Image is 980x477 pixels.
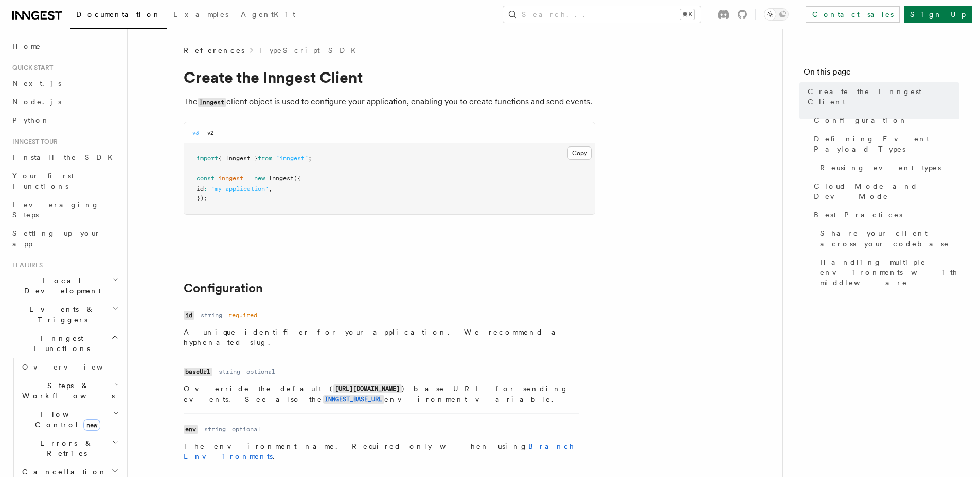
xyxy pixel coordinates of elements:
dd: required [228,311,257,319]
a: Setting up your app [8,224,121,253]
a: Leveraging Steps [8,195,121,224]
dd: optional [246,368,275,376]
span: Your first Functions [12,172,74,190]
a: Next.js [8,74,121,93]
span: Node.js [12,98,61,106]
span: Cloud Mode and Dev Mode [814,181,959,201]
span: ; [308,155,312,162]
code: env [184,425,198,434]
span: AgentKit [241,10,295,19]
a: Node.js [8,93,121,111]
button: Copy [567,146,592,160]
a: Create the Inngest Client [804,82,959,111]
span: Defining Event Payload Types [814,134,959,154]
span: Leveraging Steps [12,200,99,219]
a: Defining Event Payload Types [810,130,959,158]
button: Flow Controlnew [18,405,121,434]
a: Cloud Mode and Dev Mode [810,177,959,206]
button: Steps & Workflows [18,376,121,405]
span: , [269,185,272,192]
button: Errors & Retries [18,434,121,463]
dd: optional [232,425,261,433]
span: Quick start [8,64,53,72]
code: baseUrl [184,368,212,376]
dd: string [219,368,240,376]
span: Events & Triggers [8,304,112,325]
a: Python [8,111,121,130]
p: Override the default ( ) base URL for sending events. See also the environment variable. [184,383,579,405]
a: AgentKit [235,3,301,28]
span: Next.js [12,79,61,87]
span: Inngest Functions [8,333,111,354]
span: Reusing event types [820,162,941,173]
span: Examples [173,10,228,19]
button: Inngest Functions [8,329,121,358]
a: TypeScript SDK [259,45,362,56]
h1: Create the Inngest Client [184,68,595,86]
a: Best Practices [810,206,959,224]
span: new [83,419,100,431]
span: Home [12,41,41,51]
a: Configuration [810,111,959,130]
dd: string [204,425,226,433]
span: = [247,175,251,182]
p: A unique identifier for your application. We recommend a hyphenated slug. [184,327,579,347]
span: Cancellation [18,467,107,477]
a: Install the SDK [8,148,121,167]
p: The client object is used to configure your application, enabling you to create functions and sen... [184,95,595,109]
a: INNGEST_BASE_URL [323,395,384,403]
code: [URL][DOMAIN_NAME] [333,384,402,393]
a: Handling multiple environments with middleware [816,253,959,292]
span: Flow Control [18,409,113,430]
span: "inngest" [276,155,308,162]
span: Local Development [8,276,112,296]
p: The environment name. Required only when using . [184,441,579,462]
a: Overview [18,358,121,376]
span: : [204,185,207,192]
span: References [184,45,244,56]
button: Local Development [8,271,121,300]
a: Sign Up [904,6,972,23]
span: Share your client across your codebase [820,228,959,249]
span: Setting up your app [12,229,101,248]
a: Examples [167,3,235,28]
a: Documentation [70,3,167,29]
code: Inngest [198,98,226,107]
button: v3 [192,122,199,143]
h4: On this page [804,66,959,82]
code: id [184,311,194,320]
a: Share your client across your codebase [816,224,959,253]
button: Search...⌘K [503,6,701,23]
button: Toggle dark mode [764,8,789,21]
span: Documentation [76,10,161,19]
span: Features [8,261,43,269]
span: Overview [22,363,128,371]
span: Steps & Workflows [18,380,115,401]
a: Your first Functions [8,167,121,195]
span: const [197,175,215,182]
span: Configuration [814,115,907,125]
dd: string [201,311,222,319]
span: Inngest tour [8,138,58,146]
a: Configuration [184,281,263,296]
span: "my-application" [211,185,269,192]
span: new [254,175,265,182]
span: from [258,155,272,162]
a: Reusing event types [816,158,959,177]
span: }); [197,195,207,202]
span: inngest [218,175,243,182]
kbd: ⌘K [680,9,694,20]
button: Events & Triggers [8,300,121,329]
span: Install the SDK [12,153,119,161]
a: Home [8,37,121,56]
span: ({ [294,175,301,182]
span: Inngest [269,175,294,182]
span: Create the Inngest Client [808,86,959,107]
a: Branch Environments [184,442,575,461]
button: v2 [207,122,214,143]
span: import [197,155,218,162]
span: Best Practices [814,210,902,220]
span: id [197,185,204,192]
a: Contact sales [806,6,900,23]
